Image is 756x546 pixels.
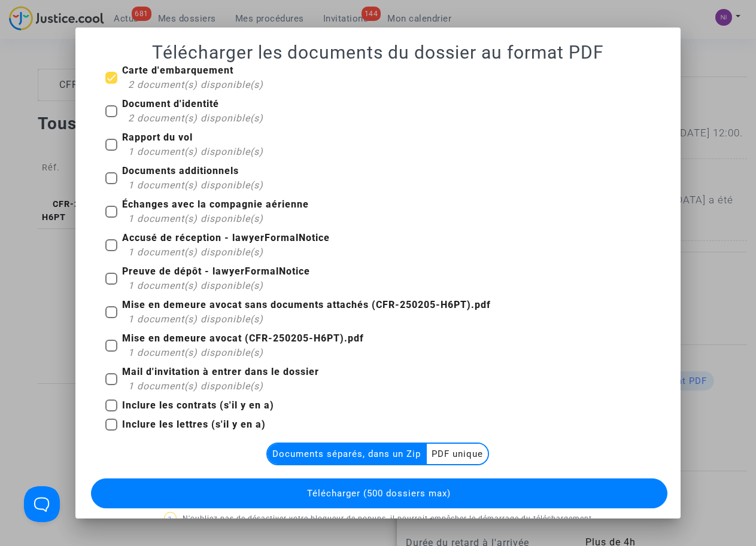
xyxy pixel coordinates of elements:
[128,347,263,358] span: 1 document(s) disponible(s)
[122,199,309,210] b: Échanges avec la compagnie aérienne
[90,42,666,63] h1: Télécharger les documents du dossier au format PDF
[91,478,667,508] button: Télécharger (500 dossiers max)
[128,179,263,191] span: 1 document(s) disponible(s)
[128,246,263,258] span: 1 document(s) disponible(s)
[24,486,60,522] iframe: Help Scout Beacon - Open
[122,299,491,310] b: Mise en demeure avocat sans documents attachés (CFR-250205-H6PT).pdf
[122,419,266,430] b: Inclure les lettres (s'il y en a)
[427,444,488,464] multi-toggle-item: PDF unique
[128,313,263,325] span: 1 document(s) disponible(s)
[122,333,364,344] b: Mise en demeure avocat (CFR-250205-H6PT).pdf
[168,516,172,522] span: ?
[122,132,193,143] b: Rapport du vol
[122,165,239,176] b: Documents additionnels
[307,488,451,499] span: Télécharger (500 dossiers max)
[128,213,263,224] span: 1 document(s) disponible(s)
[122,98,219,109] b: Document d'identité
[128,280,263,291] span: 1 document(s) disponible(s)
[268,444,427,464] multi-toggle-item: Documents séparés, dans un Zip
[122,266,310,277] b: Preuve de dépôt - lawyerFormalNotice
[122,399,274,411] b: Inclure les contrats (s'il y en a)
[90,511,666,526] p: N'oubliez pas de désactiver votre bloqueur de popups, il pourrait empêcher le démarrage du téléch...
[122,232,330,243] b: Accusé de réception - lawyerFormalNotice
[128,146,263,157] span: 1 document(s) disponible(s)
[128,79,263,90] span: 2 document(s) disponible(s)
[122,65,233,76] b: Carte d'embarquement
[122,366,319,377] b: Mail d'invitation à entrer dans le dossier
[128,380,263,392] span: 1 document(s) disponible(s)
[128,112,263,124] span: 2 document(s) disponible(s)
